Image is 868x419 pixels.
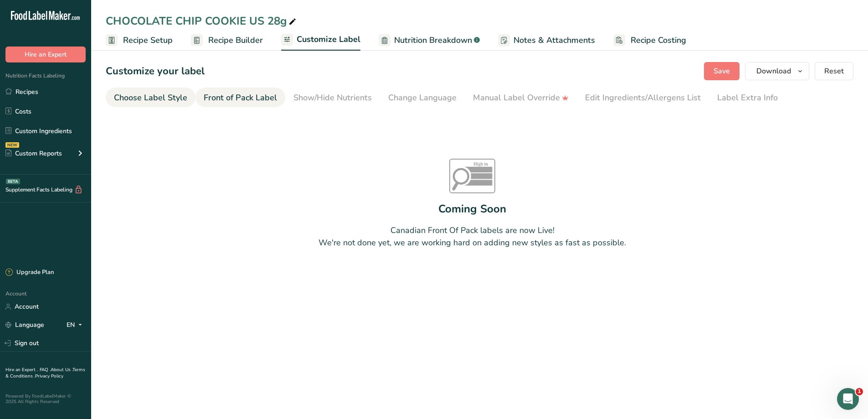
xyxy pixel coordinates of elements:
[714,66,730,77] span: Save
[704,62,740,80] button: Save
[204,92,277,104] div: Front of Pack Label
[191,30,263,51] a: Recipe Builder
[394,34,472,47] span: Nutrition Breakdown
[379,30,480,51] a: Nutrition Breakdown
[631,34,686,47] span: Recipe Costing
[51,367,72,373] a: About Us .
[756,66,791,77] span: Download
[5,317,44,333] a: Language
[5,47,86,62] button: Hire an Expert
[498,30,595,51] a: Notes & Attachments
[5,142,19,148] div: NEW
[106,13,298,29] div: CHOCOLATE CHIP COOKIE US 28g
[208,34,263,47] span: Recipe Builder
[67,320,86,331] div: EN
[40,367,51,373] a: FAQ .
[5,367,38,373] a: Hire an Expert .
[473,180,488,185] tspan: Sodium
[293,92,372,104] div: Show/Hide Nutrients
[281,29,360,51] a: Customize Label
[6,179,20,184] div: BETA
[106,30,173,51] a: Recipe Setup
[5,268,54,277] div: Upgrade Plan
[473,174,487,179] tspan: Sugars
[824,66,844,77] span: Reset
[35,373,63,379] a: Privacy Policy
[318,224,626,249] div: Canadian Front Of Pack labels are now Live! We're not done yet, we are working hard on adding new...
[297,33,360,46] span: Customize Label
[837,388,859,410] iframe: Intercom live chat
[5,393,86,404] div: Powered By FoodLabelMaker © 2025 All Rights Reserved
[717,92,778,104] div: Label Extra Info
[613,30,686,51] a: Recipe Costing
[106,64,205,79] h1: Customize your label
[514,34,595,47] span: Notes & Attachments
[438,201,506,217] div: Coming Soon
[123,34,173,47] span: Recipe Setup
[745,62,809,80] button: Download
[473,167,487,172] tspan: Sat fat
[473,161,488,166] tspan: High in
[585,92,701,104] div: Edit Ingredients/Allergens List
[815,62,853,80] button: Reset
[473,92,569,104] div: Manual Label Override
[5,149,62,158] div: Custom Reports
[114,92,187,104] div: Choose Label Style
[856,388,863,395] span: 1
[388,92,457,104] div: Change Language
[5,367,85,379] a: Terms & Conditions .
